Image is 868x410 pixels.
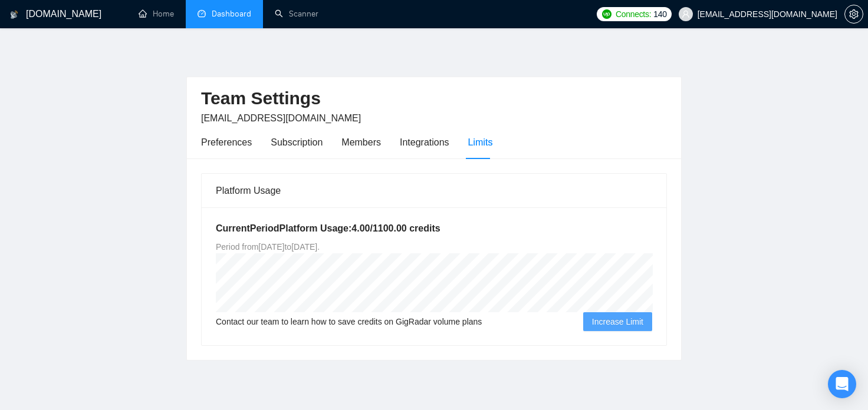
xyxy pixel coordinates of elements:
[682,10,690,18] span: user
[653,8,666,21] span: 140
[616,8,651,21] span: Connects:
[271,135,323,150] div: Subscription
[592,315,643,328] span: Increase Limit
[468,135,493,150] div: Limits
[201,135,252,150] div: Preferences
[139,9,174,19] a: homeHome
[216,221,652,236] h5: Current Period Platform Usage: 4.00 / 1100.00 credits
[602,9,611,19] img: upwork-logo.png
[10,5,18,24] img: logo
[400,135,449,150] div: Integrations
[201,113,361,123] span: [EMAIL_ADDRESS][DOMAIN_NAME]
[216,315,482,328] span: Contact our team to learn how to save credits on GigRadar volume plans
[583,312,652,331] button: Increase Limit
[844,9,863,19] a: setting
[198,9,251,19] a: dashboardDashboard
[201,87,667,111] h2: Team Settings
[341,135,381,150] div: Members
[845,9,863,19] span: setting
[275,9,318,19] a: searchScanner
[216,242,320,252] span: Period from [DATE] to [DATE] .
[216,174,652,207] div: Platform Usage
[844,5,863,24] button: setting
[828,370,856,398] div: Open Intercom Messenger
